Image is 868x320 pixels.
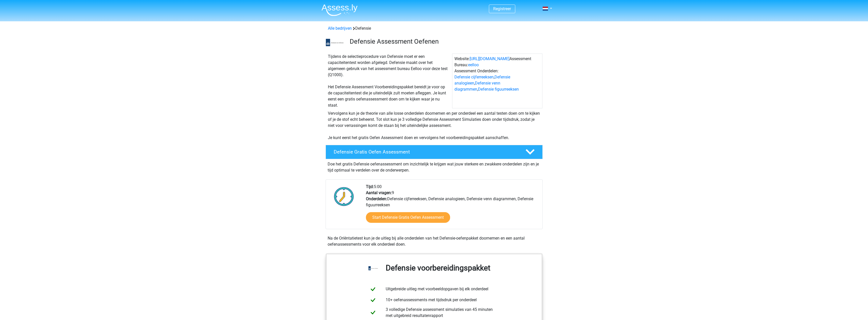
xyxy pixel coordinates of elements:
[326,25,542,31] div: Defensie
[454,75,510,86] a: Defensie analogieen
[493,6,511,11] a: Registreer
[362,184,542,229] div: 5:00 9 Defensie cijferreeksen, Defensie analogieen, Defensie venn diagrammen, Defensie figuurreeksen
[468,62,479,67] a: eelloo
[366,190,392,195] b: Aantal vragen:
[452,54,542,108] div: Website: Assessment Bureau: Assessment Onderdelen: , , ,
[478,87,519,92] a: Defensie figuurreeksen
[326,110,542,141] div: Vervolgens kun je de theorie van alle losse onderdelen doornemen en per onderdeel een aantal test...
[454,81,500,92] a: Defensie venn diagrammen
[328,26,352,31] a: Alle bedrijven
[454,75,494,79] a: Defensie cijferreeksen
[326,235,543,247] div: Na de Oriëntatietest kun je de uitleg bij alle onderdelen van het Defensie-oefenpakket doornemen ...
[334,149,517,155] h4: Defensie Gratis Oefen Assessment
[326,159,543,173] div: Doe het gratis Defensie oefenassessment om inzichtelijk te krijgen wat jouw sterkere en zwakkere ...
[350,38,539,45] h3: Defensie Assessment Oefenen
[322,4,358,16] img: Assessly
[366,184,374,189] b: Tijd:
[324,145,545,159] a: Defensie Gratis Oefen Assessment
[366,196,387,201] b: Onderdelen:
[470,56,509,61] a: [URL][DOMAIN_NAME]
[366,212,450,223] a: Start Defensie Gratis Oefen Assessment
[331,184,357,209] img: Klok
[326,54,452,108] div: Tijdens de selectieprocedure van Defensie moet er een capaciteitentest worden afgelegd. Defensie ...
